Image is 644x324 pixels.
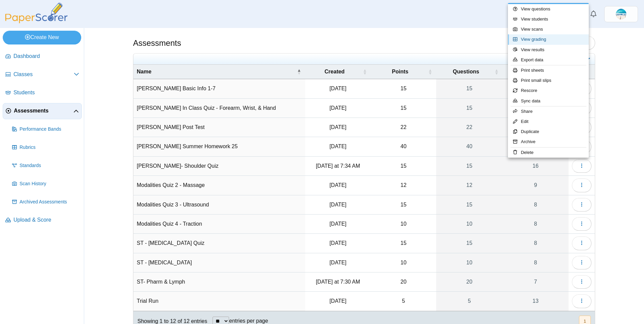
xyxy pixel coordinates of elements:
[616,9,626,20] img: ps.H1yuw66FtyTk4FxR
[133,79,305,98] td: [PERSON_NAME] Basic Info 1-7
[494,65,498,79] span: Questions : Activate to sort
[329,124,346,130] time: Dec 4, 2024 at 7:23 AM
[371,195,436,215] td: 15
[133,195,305,215] td: Modalities Quiz 3 - Ultrasound
[297,65,301,79] span: Name : Activate to invert sorting
[436,292,503,311] a: 5
[508,127,589,137] a: Duplicate
[371,176,436,195] td: 12
[508,75,589,86] a: Print small slips
[329,298,346,304] time: Sep 19, 2024 at 6:09 AM
[3,103,82,119] a: Assessments
[13,71,74,78] span: Classes
[503,272,569,291] a: 7
[371,272,436,292] td: 20
[316,279,360,285] time: Sep 16, 2025 at 7:30 AM
[229,318,268,324] label: entries per page
[13,216,79,224] span: Upload & Score
[508,96,589,106] a: Sync data
[436,253,503,272] a: 10
[371,137,436,156] td: 40
[392,69,409,74] span: Points
[503,118,569,137] a: 14
[371,292,436,311] td: 5
[133,234,305,253] td: ST - [MEDICAL_DATA] Quiz
[3,85,82,101] a: Students
[371,253,436,272] td: 10
[616,9,626,20] span: Chrissy Greenberg
[20,144,79,151] span: Rubrics
[329,86,346,91] time: Sep 5, 2025 at 12:31 PM
[371,99,436,118] td: 15
[503,215,569,233] a: 8
[508,65,589,75] a: Print sheets
[133,272,305,292] td: ST- Pharm & Lymph
[503,99,569,118] a: 14
[508,148,589,158] a: Delete
[503,176,569,195] a: 9
[371,118,436,137] td: 22
[133,292,305,311] td: Trial Run
[503,195,569,214] a: 8
[329,202,346,207] time: Feb 24, 2025 at 7:40 AM
[508,45,589,55] a: View results
[9,158,82,174] a: Standards
[371,215,436,234] td: 10
[604,6,638,22] a: ps.H1yuw66FtyTk4FxR
[508,14,589,24] a: View students
[14,107,73,115] span: Assessments
[363,65,367,79] span: Created : Activate to sort
[3,3,70,23] img: PaperScorer
[316,163,360,169] time: Sep 17, 2025 at 7:34 AM
[133,176,305,195] td: Modalities Quiz 2 - Massage
[436,215,503,233] a: 10
[3,48,82,65] a: Dashboard
[371,234,436,253] td: 15
[508,55,589,65] a: Export data
[133,118,305,137] td: [PERSON_NAME] Post Test
[133,37,181,49] h1: Assessments
[133,99,305,118] td: [PERSON_NAME] In Class Quiz - Forearm, Wrist, & Hand
[508,137,589,147] a: Archive
[508,117,589,127] a: Edit
[508,106,589,117] a: Share
[503,292,569,311] a: 13
[453,69,479,74] span: Questions
[436,137,503,156] a: 40
[508,4,589,14] a: View questions
[329,105,346,111] time: Sep 25, 2024 at 8:48 AM
[3,212,82,228] a: Upload & Score
[9,139,82,156] a: Rubrics
[133,137,305,156] td: [PERSON_NAME] Summer Homework 25
[20,126,79,133] span: Performance Bands
[503,234,569,253] a: 8
[13,53,79,60] span: Dashboard
[508,24,589,34] a: View scans
[3,19,70,24] a: PaperScorer
[436,234,503,253] a: 15
[329,221,346,227] time: Feb 24, 2025 at 7:43 AM
[3,67,82,83] a: Classes
[436,176,503,195] a: 12
[329,182,346,188] time: Feb 19, 2025 at 7:14 AM
[20,199,79,205] span: Archived Assessments
[20,181,79,187] span: Scan History
[133,215,305,234] td: Modalities Quiz 4 - Traction
[9,121,82,137] a: Performance Bands
[329,260,346,265] time: Sep 5, 2025 at 12:52 PM
[508,86,589,96] a: Rescore
[503,79,569,98] a: 16
[329,143,346,149] time: Aug 22, 2025 at 3:21 PM
[503,157,569,175] a: 16
[508,34,589,44] a: View grading
[436,195,503,214] a: 15
[20,162,79,169] span: Standards
[329,240,346,246] time: Sep 2, 2025 at 7:24 AM
[9,194,82,210] a: Archived Assessments
[586,7,601,22] a: Alerts
[13,89,79,96] span: Students
[436,118,503,137] a: 22
[133,157,305,176] td: [PERSON_NAME]- Shoulder Quiz
[137,69,152,74] span: Name
[436,157,503,175] a: 15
